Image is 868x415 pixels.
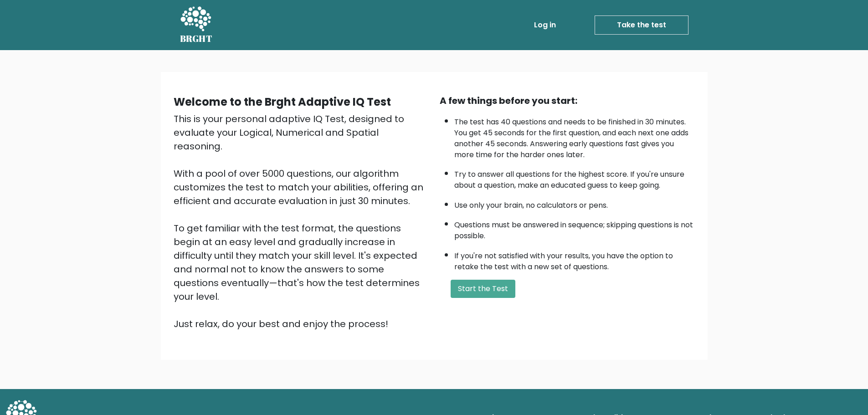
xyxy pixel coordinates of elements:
[454,195,695,211] li: Use only your brain, no calculators or pens.
[454,112,695,160] li: The test has 40 questions and needs to be finished in 30 minutes. You get 45 seconds for the firs...
[454,164,695,191] li: Try to answer all questions for the highest score. If you're unsure about a question, make an edu...
[451,280,515,298] button: Start the Test
[530,16,560,34] a: Log in
[454,246,695,272] li: If you're not satisfied with your results, you have the option to retake the test with a new set ...
[180,4,213,46] a: BRGHT
[595,15,688,35] a: Take the test
[180,33,213,44] h5: BRGHT
[174,112,429,331] div: This is your personal adaptive IQ Test, designed to evaluate your Logical, Numerical and Spatial ...
[440,94,695,108] div: A few things before you start:
[454,215,695,241] li: Questions must be answered in sequence; skipping questions is not possible.
[174,94,391,109] b: Welcome to the Brght Adaptive IQ Test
